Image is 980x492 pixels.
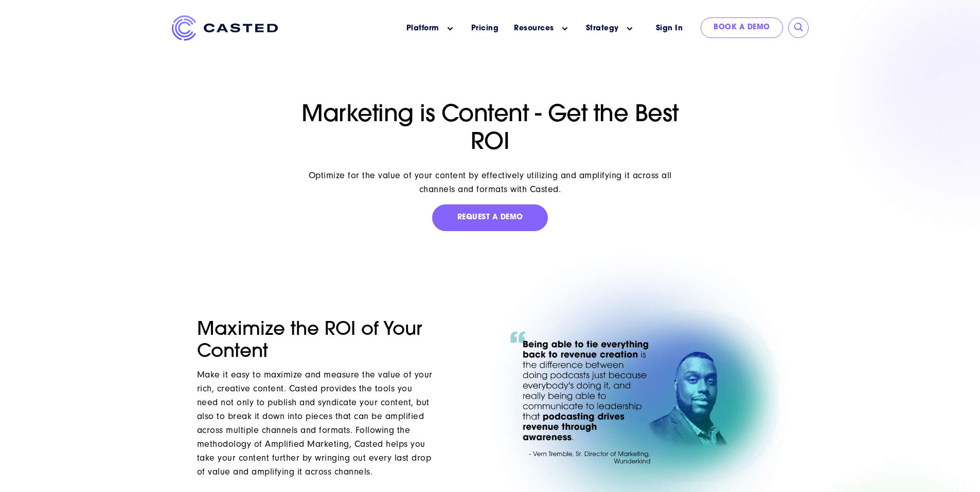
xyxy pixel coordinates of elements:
img: Web_Customer_Quote_Wunderkind [496,307,783,486]
a: Sign In [643,17,696,40]
p: Make it easy to maximize and measure the value of your rich, creative content. Casted provides th... [197,368,434,479]
span: Optimize for the value of your content by effectively utilizing and amplifying it across all chan... [309,170,672,195]
input: Submit [794,23,804,33]
a: Request a Demo [432,204,548,231]
a: Resources [514,23,554,34]
h1: Marketing is Content - Get the Best ROI [297,102,684,157]
a: Book a Demo [701,17,783,38]
a: Pricing [471,23,499,34]
img: Casted_Logo_Horizontal_FullColor_PUR_BLUE [172,15,278,41]
nav: Main menu [293,15,643,42]
a: Strategy [586,23,619,34]
h2: Maximize the ROI of Your Content [197,319,434,364]
a: Platform [406,23,439,34]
